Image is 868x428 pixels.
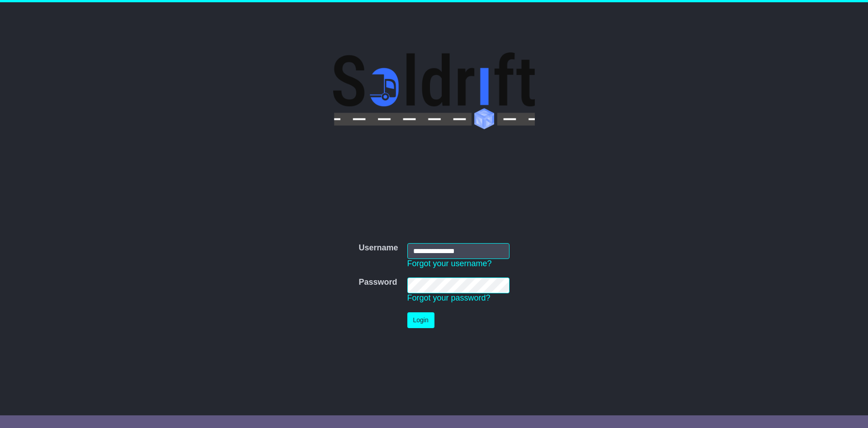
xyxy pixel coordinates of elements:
button: Login [407,312,434,328]
label: Username [359,243,398,253]
a: Forgot your password? [407,293,491,302]
label: Password [359,277,397,287]
a: Forgot your username? [407,259,492,268]
img: Soldrift Pty Ltd [333,52,534,129]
